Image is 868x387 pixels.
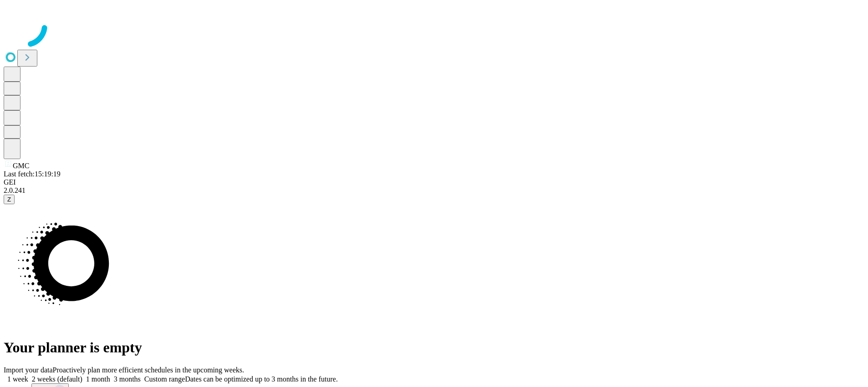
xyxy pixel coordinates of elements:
span: 1 week [7,375,28,383]
h1: Your planner is empty [4,339,864,356]
span: 1 month [86,375,110,383]
span: Proactively plan more efficient schedules in the upcoming weeks. [53,366,244,374]
div: GEI [4,178,864,186]
span: Custom range [144,375,185,383]
span: Dates can be optimized up to 3 months in the future. [185,375,337,383]
button: Z [4,195,15,204]
span: Last fetch: 15:19:19 [4,170,61,178]
span: 3 months [114,375,141,383]
span: Z [7,196,11,203]
span: Import your data [4,366,53,374]
div: 2.0.241 [4,186,864,195]
span: 2 weeks (default) [32,375,82,383]
span: GMC [13,162,29,170]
